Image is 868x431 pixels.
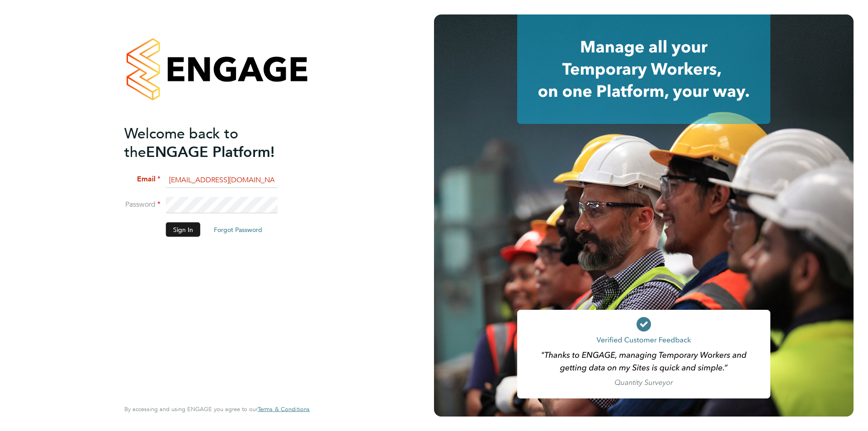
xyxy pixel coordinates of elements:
[124,175,160,184] label: Email
[124,405,310,413] span: By accessing and using ENGAGE you agree to our
[166,223,200,237] button: Sign In
[124,124,301,161] h2: ENGAGE Platform!
[124,200,160,209] label: Password
[258,406,310,413] a: Terms & Conditions
[207,223,269,237] button: Forgot Password
[166,172,278,188] input: Enter your work email...
[124,124,238,161] span: Welcome back to the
